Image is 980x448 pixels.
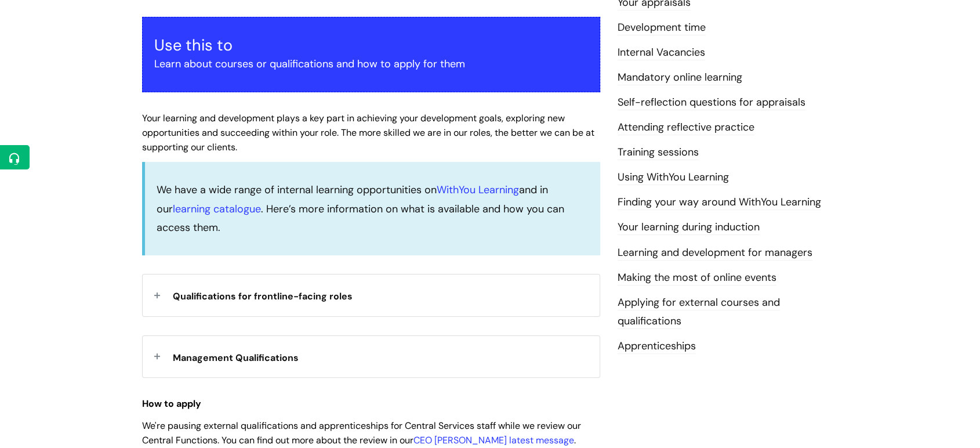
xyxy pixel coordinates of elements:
[437,183,519,197] a: WithYou Learning
[157,180,589,237] p: We have a wide range of internal learning opportunities on and in our . Here’s more information o...
[618,20,706,35] a: Development time
[618,339,696,354] a: Apprenticeships
[154,36,588,55] h3: Use this to
[413,434,574,446] a: CEO [PERSON_NAME] latest message
[618,295,780,329] a: Applying for external courses and qualifications
[618,120,754,135] a: Attending reflective practice
[618,195,821,210] a: Finding your way around WithYou Learning
[618,270,776,286] a: Making the most of online events
[173,290,353,302] span: Qualifications for frontline-facing roles
[618,170,729,185] a: Using WithYou Learning
[618,220,760,235] a: Your learning during induction
[173,202,261,216] a: learning catalogue
[618,70,742,85] a: Mandatory online learning
[618,45,705,60] a: Internal Vacancies
[142,112,594,153] span: Your learning and development plays a key part in achieving your development goals, exploring new...
[618,245,812,261] a: Learning and development for managers
[618,145,699,160] a: Training sessions
[154,55,588,73] p: Learn about courses or qualifications and how to apply for them
[618,95,805,110] a: Self-reflection questions for appraisals
[142,398,201,410] strong: How to apply
[142,420,581,446] span: We're pausing external qualifications and apprenticeships for Central Services staff while we rev...
[173,352,299,364] span: Management Qualifications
